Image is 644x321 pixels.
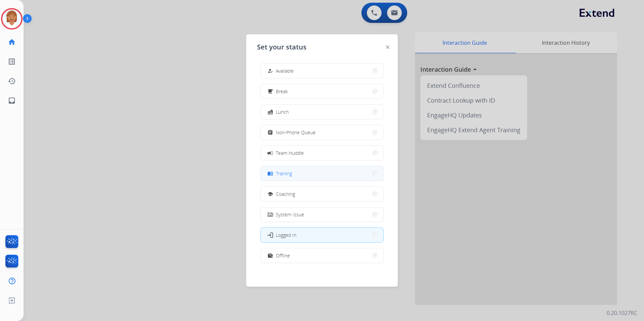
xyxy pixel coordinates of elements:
[276,67,294,74] span: Available
[261,146,383,160] button: Team Huddle
[267,109,273,115] mat-icon: fastfood
[607,309,637,317] p: 0.20.1027RC
[276,211,304,218] span: System Issue
[261,228,383,242] button: Logged In
[386,45,389,49] img: close-button
[261,84,383,99] button: Break
[261,166,383,181] button: Training
[257,42,307,52] span: Set your status
[261,248,383,263] button: Offline
[267,253,273,258] mat-icon: work_off
[267,212,273,217] mat-icon: phonelink_off
[267,191,273,197] mat-icon: school
[8,77,16,85] mat-icon: history
[8,97,16,105] mat-icon: inbox
[276,231,296,239] span: Logged In
[267,171,273,176] mat-icon: menu_book
[8,38,16,46] mat-icon: home
[276,190,295,198] span: Coaching
[261,187,383,201] button: Coaching
[261,207,383,222] button: System Issue
[276,252,290,259] span: Offline
[261,64,383,78] button: Available
[276,88,288,95] span: Break
[276,129,316,136] span: Non-Phone Queue
[276,108,289,115] span: Lunch
[267,149,273,156] mat-icon: campaign
[261,105,383,119] button: Lunch
[261,125,383,140] button: Non-Phone Queue
[267,88,273,94] mat-icon: free_breakfast
[2,9,21,28] img: avatar
[276,170,292,177] span: Training
[267,231,273,238] mat-icon: login
[8,58,16,66] mat-icon: list_alt
[267,68,273,74] mat-icon: how_to_reg
[276,149,304,156] span: Team Huddle
[267,130,273,135] mat-icon: assignment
